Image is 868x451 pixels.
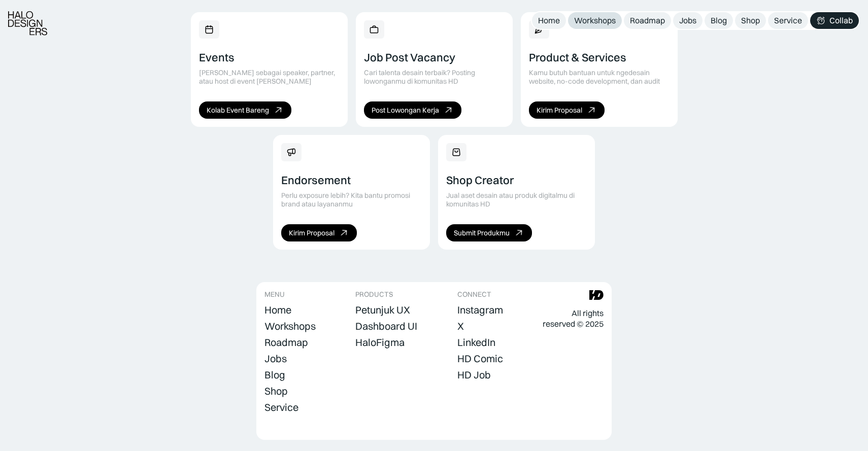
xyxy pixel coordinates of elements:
a: Jobs [673,12,703,29]
a: Roadmap [264,335,308,350]
div: X [457,320,464,332]
div: PRODUCTS [355,290,393,299]
div: Perlu exposure lebih? Kita bantu promosi brand atau layananmu [281,191,422,209]
a: Shop [264,384,288,398]
a: Kolab Event Bareng [199,101,291,119]
div: Blog [711,15,727,26]
div: Workshops [264,320,316,332]
div: Blog [264,369,285,381]
div: Events [199,51,235,64]
div: Home [264,304,291,316]
a: Home [264,303,291,317]
a: Collab [810,12,859,29]
div: HaloFigma [355,336,405,349]
div: Kirim Proposal [289,229,335,237]
div: Kirim Proposal [537,106,582,115]
a: Workshops [264,319,316,333]
a: Workshops [568,12,622,29]
a: HaloFigma [355,335,405,350]
div: Cari talenta desain terbaik? Posting lowonganmu di komunitas HD [364,68,505,86]
div: CONNECT [457,290,491,299]
div: Service [264,401,298,413]
a: Dashboard UI [355,319,417,333]
div: MENU [264,290,285,299]
a: Shop [735,12,766,29]
div: Collab [829,15,853,26]
div: HD Job [457,369,491,381]
div: Product & Services [529,51,626,64]
div: Jual aset desain atau produk digitalmu di komunitas HD [446,191,587,209]
a: Kirim Proposal [281,224,357,241]
div: Home [538,15,560,26]
div: Petunjuk UX [355,304,410,316]
div: Endorsement [281,174,351,187]
a: Submit Produkmu [446,224,532,241]
div: LinkedIn [457,336,495,349]
a: Kirim Proposal [529,101,605,119]
div: Kamu butuh bantuan untuk ngedesain website, no-code development, dan audit [529,68,670,86]
a: Roadmap [624,12,671,29]
a: Jobs [264,352,287,366]
a: Blog [264,368,285,382]
a: Instagram [457,303,503,317]
div: Roadmap [264,336,308,349]
a: Post Lowongan Kerja [364,101,461,119]
div: Job Post Vacancy [364,51,455,64]
div: Post Lowongan Kerja [372,106,439,115]
a: Blog [705,12,733,29]
a: HD Comic [457,352,503,366]
div: Kolab Event Bareng [207,106,269,115]
div: [PERSON_NAME] sebagai speaker, partner, atau host di event [PERSON_NAME] [199,68,340,86]
a: X [457,319,464,333]
div: Roadmap [630,15,665,26]
a: Service [264,400,298,414]
div: Shop Creator [446,174,514,187]
div: Shop [264,385,288,397]
div: All rights reserved © 2025 [543,308,604,329]
a: LinkedIn [457,335,495,350]
div: HD Comic [457,353,503,365]
a: HD Job [457,368,491,382]
div: Dashboard UI [355,320,417,332]
div: Instagram [457,304,503,316]
a: Petunjuk UX [355,303,410,317]
a: Service [768,12,808,29]
a: Home [532,12,566,29]
div: Workshops [574,15,616,26]
div: Shop [741,15,760,26]
div: Submit Produkmu [454,229,510,237]
div: Jobs [264,353,287,365]
div: Jobs [679,15,696,26]
div: Service [774,15,802,26]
